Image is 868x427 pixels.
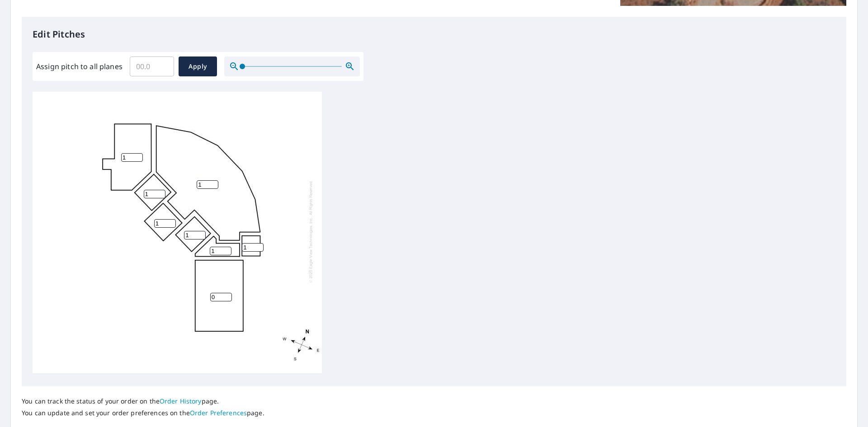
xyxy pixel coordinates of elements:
span: Apply [186,61,210,72]
p: You can update and set your order preferences on the page. [22,409,264,417]
button: Apply [179,56,217,76]
p: You can track the status of your order on the page. [22,397,264,405]
a: Order Preferences [190,408,247,417]
p: Edit Pitches [33,28,835,41]
input: 00.0 [130,54,174,79]
a: Order History [160,397,202,405]
label: Assign pitch to all planes [36,61,123,72]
